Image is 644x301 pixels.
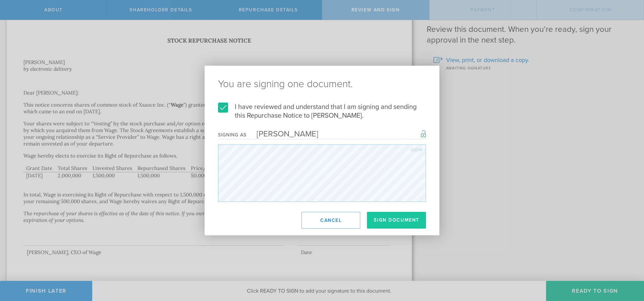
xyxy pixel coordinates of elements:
button: Sign Document [367,212,426,229]
label: I have reviewed and understand that I am signing and sending this Repurchase Notice to [PERSON_NA... [218,103,426,120]
ng-pluralize: You are signing one document. [218,79,426,89]
div: [PERSON_NAME] [247,129,318,139]
div: Signing as [218,132,247,138]
button: Cancel [302,212,360,229]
